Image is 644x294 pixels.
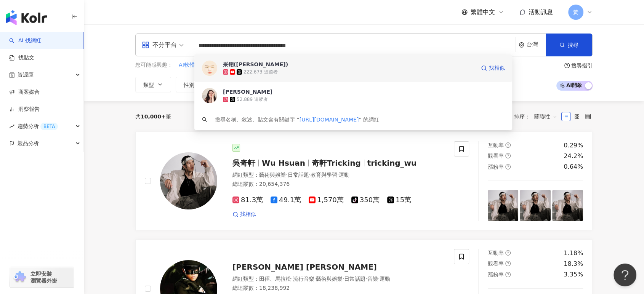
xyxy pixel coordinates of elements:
span: AI軟體 [179,61,195,69]
a: chrome extension立即安裝 瀏覽器外掛 [10,267,74,288]
span: 奇軒Tricking [312,158,361,168]
span: 10,000+ [141,113,166,120]
span: 趨勢分析 [18,118,58,135]
a: 商案媒合 [9,88,40,96]
div: BETA [40,123,58,130]
span: 找相似 [240,211,256,218]
div: 共 筆 [135,113,171,120]
img: post-image [488,190,519,221]
span: 互動率 [488,142,504,148]
span: Wu Hsuan [262,158,305,168]
span: 15萬 [387,196,411,204]
span: · [286,172,287,178]
span: question-circle [505,250,511,256]
span: 搜尋 [568,42,578,48]
span: 運動 [339,172,349,178]
a: 找貼文 [9,54,34,62]
span: 類型 [143,82,154,88]
a: 找相似 [232,211,256,218]
span: 教育與學習 [311,172,337,178]
img: KOL Avatar [202,88,217,103]
span: 350萬 [351,196,380,204]
span: 資源庫 [18,66,34,83]
div: 搜尋指引 [571,62,593,69]
span: 觀看率 [488,260,504,267]
span: question-circle [505,142,511,148]
span: · [343,276,344,282]
span: 互動率 [488,250,504,256]
span: 性別 [184,82,194,88]
span: search [202,117,207,122]
span: 您可能感興趣： [135,61,173,69]
span: 吳奇軒 [232,158,255,168]
button: AI軟體 [178,61,195,69]
span: 漲粉率 [488,164,504,170]
button: 類型 [135,77,171,92]
span: · [309,172,310,178]
a: 洞察報告 [9,105,40,113]
a: 找相似 [481,61,505,76]
span: 田徑、馬拉松 [259,276,291,282]
div: 排序： [514,110,561,123]
div: 1.18% [564,249,583,257]
img: KOL Avatar [202,61,217,76]
span: rise [9,124,14,129]
div: 222,673 追蹤者 [244,69,277,75]
img: logo [6,10,47,25]
div: 18.3% [564,260,583,268]
span: [URL][DOMAIN_NAME] [300,117,359,123]
button: 性別 [176,77,211,92]
span: 關聯性 [534,110,557,123]
div: 52,889 追蹤者 [237,96,268,103]
div: 不分平台 [142,39,177,51]
span: 藝術與娛樂 [259,172,286,178]
img: post-image [552,190,583,221]
span: 找相似 [489,64,505,72]
span: question-circle [505,153,511,158]
div: 網紅類型 ： [232,275,445,283]
div: 0.29% [564,141,583,150]
div: 總追蹤數 ： 20,654,376 [232,181,445,188]
div: [PERSON_NAME] [223,88,272,96]
span: · [378,276,380,282]
span: · [365,276,367,282]
div: 24.2% [564,152,583,160]
a: searchAI 找網紅 [9,37,41,45]
span: 日常話題 [344,276,365,282]
span: question-circle [505,272,511,277]
span: 漲粉率 [488,272,504,278]
span: [PERSON_NAME] [PERSON_NAME] [232,262,377,272]
span: question-circle [505,164,511,169]
img: post-image [520,190,551,221]
span: 音樂 [367,276,378,282]
span: 競品分析 [18,135,39,152]
iframe: Help Scout Beacon - Open [614,264,636,286]
img: chrome extension [12,271,27,283]
span: 81.3萬 [232,196,263,204]
span: 流行音樂 [293,276,314,282]
a: KOL Avatar吳奇軒Wu Hsuan奇軒Trickingtricking_wu網紅類型：藝術與娛樂·日常話題·教育與學習·運動總追蹤數：20,654,37681.3萬49.1萬1,570萬... [135,132,593,230]
span: 49.1萬 [271,196,301,204]
span: · [337,172,339,178]
span: 藝術與娛樂 [316,276,343,282]
div: 台灣 [527,42,546,48]
span: appstore [142,41,149,49]
span: question-circle [564,63,570,68]
div: 0.64% [564,163,583,171]
span: · [291,276,293,282]
span: question-circle [505,261,511,266]
span: 觀看率 [488,153,504,159]
span: 1,570萬 [309,196,344,204]
span: · [314,276,316,282]
button: 搜尋 [546,34,592,56]
div: 3.35% [564,270,583,279]
span: 黃 [573,8,578,16]
span: 日常話題 [287,172,309,178]
span: 活動訊息 [529,8,553,16]
div: 搜尋名稱、敘述、貼文含有關鍵字 “ ” 的網紅 [215,115,379,124]
span: 立即安裝 瀏覽器外掛 [30,270,57,284]
span: environment [519,42,524,48]
span: 繁體中文 [471,8,495,16]
div: 總追蹤數 ： 18,238,992 [232,284,445,292]
span: 運動 [380,276,390,282]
